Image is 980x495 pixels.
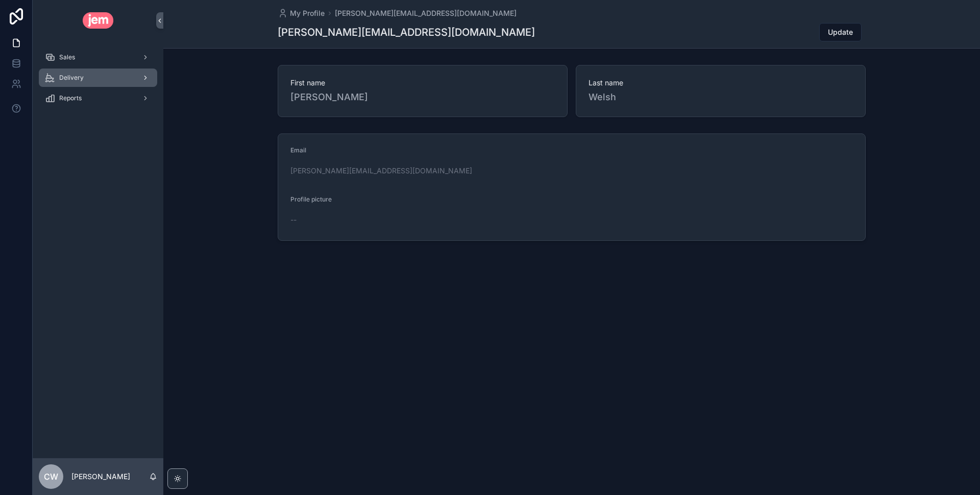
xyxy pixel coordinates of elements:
[819,23,862,41] button: Update
[59,74,84,82] span: Delivery
[290,8,325,18] span: My Profile
[290,146,306,154] span: Email
[589,78,853,88] span: Last name
[290,195,332,203] span: Profile picture
[335,8,517,18] a: [PERSON_NAME][EMAIL_ADDRESS][DOMAIN_NAME]
[290,166,472,176] a: [PERSON_NAME][EMAIL_ADDRESS][DOMAIN_NAME]
[39,89,157,107] a: Reports
[33,41,163,121] div: scrollable content
[278,8,325,18] a: My Profile
[59,94,82,102] span: Reports
[290,78,555,88] span: First name
[39,69,157,87] a: Delivery
[290,90,555,104] span: [PERSON_NAME]
[83,12,114,29] img: App logo
[39,48,157,66] a: Sales
[828,27,853,37] span: Update
[59,53,75,61] span: Sales
[44,470,58,483] span: CW
[589,90,853,104] span: Welsh
[71,471,130,482] p: [PERSON_NAME]
[278,25,535,39] h1: [PERSON_NAME][EMAIL_ADDRESS][DOMAIN_NAME]
[290,215,297,225] span: --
